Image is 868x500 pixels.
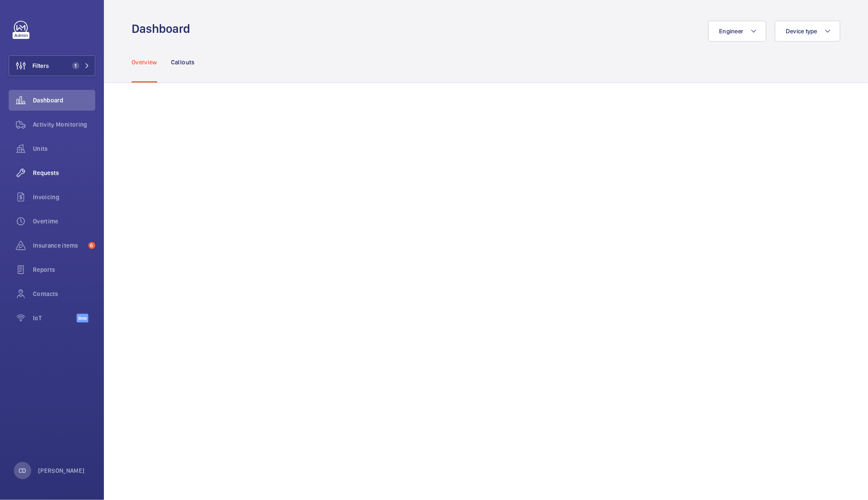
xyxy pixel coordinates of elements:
span: IoT [33,314,77,322]
span: Invoicing [33,193,95,201]
span: Activity Monitoring [33,120,95,129]
span: Engineer [719,28,743,35]
span: 6 [88,242,95,249]
span: Overtime [33,217,95,226]
span: 1 [72,62,79,69]
span: Units [33,144,95,153]
span: Device type [786,28,817,35]
button: Engineer [708,21,766,41]
span: Reports [33,265,95,274]
span: Insurance items [33,241,85,250]
button: Device type [775,21,840,41]
span: Contacts [33,290,95,298]
p: [PERSON_NAME] [38,466,85,475]
h1: Dashboard [132,21,195,37]
p: CD [19,466,26,475]
span: Dashboard [33,96,95,105]
p: Overview [132,58,157,67]
span: Beta [77,314,88,322]
span: Requests [33,169,95,177]
p: Callouts [171,58,195,67]
button: Filters1 [9,55,95,76]
span: Filters [32,61,49,70]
